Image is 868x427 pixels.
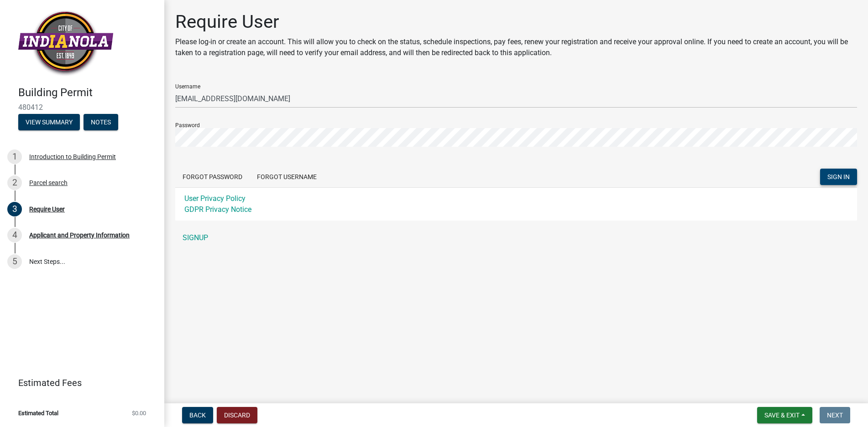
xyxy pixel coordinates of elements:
[7,175,22,190] div: 2
[7,149,22,164] div: 1
[175,229,857,247] a: SIGNUP
[84,114,118,130] button: Notes
[29,206,65,212] div: Require User
[189,412,206,419] span: Back
[184,205,251,214] a: GDPR Privacy Notice
[182,407,213,423] button: Back
[827,412,843,419] span: Next
[175,36,857,58] p: Please log-in or create an account. This will allow you to check on the status, schedule inspecti...
[184,194,246,203] a: User Privacy Policy
[7,202,22,216] div: 3
[18,10,113,77] img: City of Indianola, Iowa
[827,173,850,180] span: SIGN IN
[217,407,257,423] button: Discard
[29,154,116,160] div: Introduction to Building Permit
[18,86,157,99] h4: Building Permit
[29,232,130,238] div: Applicant and Property Information
[18,114,80,130] button: View Summary
[757,407,812,423] button: Save & Exit
[820,169,857,185] button: SIGN IN
[175,11,857,33] h1: Require User
[250,169,324,185] button: Forgot Username
[764,412,800,419] span: Save & Exit
[7,374,150,392] a: Estimated Fees
[7,228,22,242] div: 4
[18,410,58,416] span: Estimated Total
[175,169,250,185] button: Forgot Password
[18,119,80,126] wm-modal-confirm: Summary
[7,254,22,269] div: 5
[29,180,68,186] div: Parcel search
[820,407,850,423] button: Next
[84,119,118,126] wm-modal-confirm: Notes
[18,103,146,112] span: 480412
[132,410,146,416] span: $0.00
